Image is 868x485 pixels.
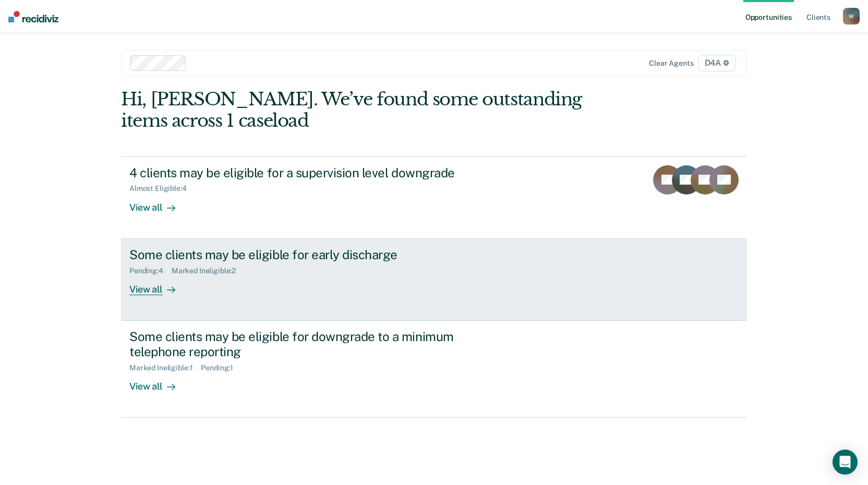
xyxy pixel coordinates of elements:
a: Some clients may be eligible for early dischargePending:4Marked Ineligible:2View all [121,239,747,321]
a: Some clients may be eligible for downgrade to a minimum telephone reportingMarked Ineligible:1Pen... [121,321,747,418]
div: View all [129,275,188,295]
div: 4 clients may be eligible for a supervision level downgrade [129,165,496,180]
div: View all [129,193,188,213]
div: Pending : 4 [129,266,172,275]
div: Clear agents [649,59,693,68]
img: Recidiviz [8,11,58,22]
span: D4A [698,55,736,71]
a: 4 clients may be eligible for a supervision level downgradeAlmost Eligible:4View all [121,156,747,239]
div: Hi, [PERSON_NAME]. We’ve found some outstanding items across 1 caseload [121,89,622,131]
div: Marked Ineligible : 2 [172,266,244,275]
div: Almost Eligible : 4 [129,184,195,193]
div: Marked Ineligible : 1 [129,363,201,372]
div: Some clients may be eligible for downgrade to a minimum telephone reporting [129,329,496,359]
div: Pending : 1 [201,363,242,372]
div: Open Intercom Messenger [833,450,858,475]
button: W [843,8,860,25]
div: Some clients may be eligible for early discharge [129,247,496,262]
div: View all [129,372,188,392]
